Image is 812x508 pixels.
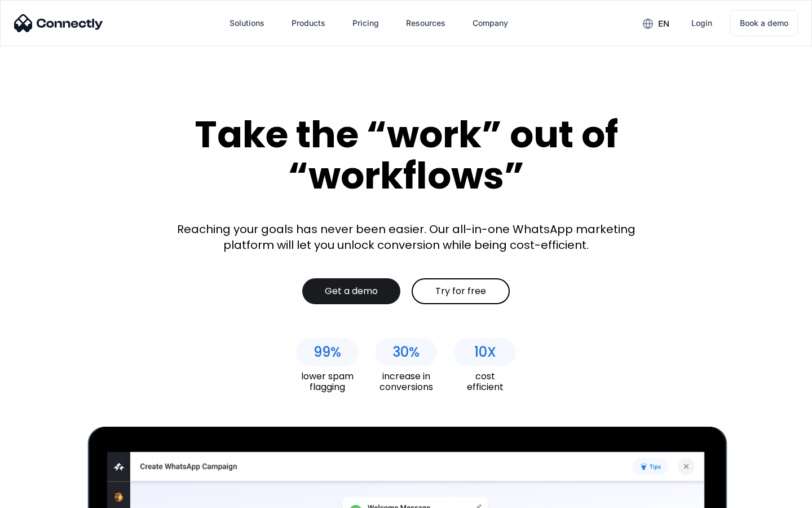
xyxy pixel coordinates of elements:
[375,371,437,392] div: increase in conversions
[730,10,798,36] a: Book a demo
[392,344,420,360] div: 30%
[296,371,358,392] div: lower spam flagging
[302,278,400,304] a: Get a demo
[435,286,486,297] div: Try for free
[473,15,508,31] div: Company
[230,15,264,31] div: Solutions
[152,114,660,196] div: Take the “work” out of “workflows”
[292,15,325,31] div: Products
[14,14,103,32] img: Connectly Logo
[325,286,378,297] div: Get a demo
[454,371,516,392] div: cost efficient
[691,15,712,31] div: Login
[406,15,445,31] div: Resources
[682,10,721,37] a: Login
[352,15,379,31] div: Pricing
[474,344,496,360] div: 10X
[343,10,388,37] a: Pricing
[314,344,341,360] div: 99%
[169,221,643,253] div: Reaching your goals has never been easier. Our all-in-one WhatsApp marketing platform will let yo...
[658,16,669,32] div: en
[412,278,510,304] a: Try for free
